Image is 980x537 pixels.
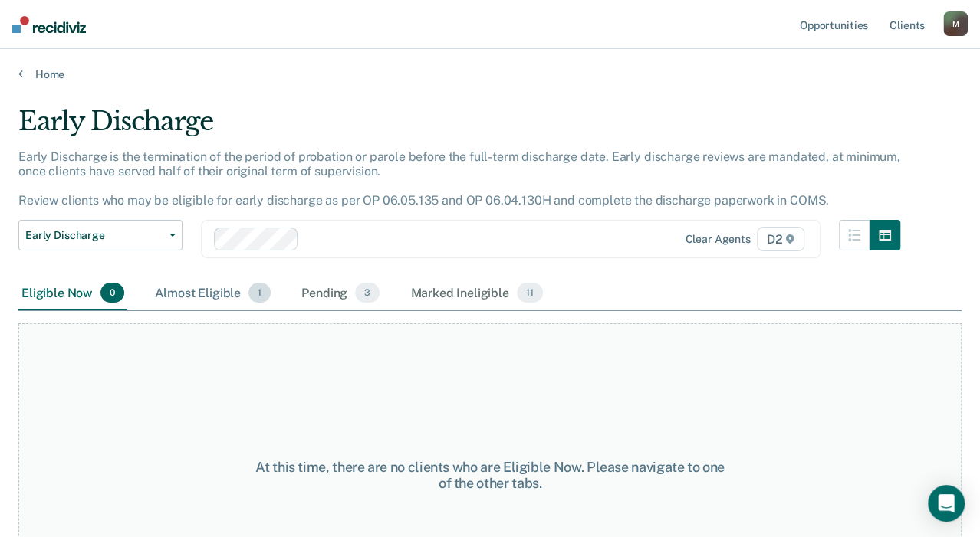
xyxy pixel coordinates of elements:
div: Early Discharge [18,106,900,149]
div: Eligible Now0 [18,277,127,310]
span: 1 [248,283,271,303]
div: Almost Eligible1 [152,277,274,310]
span: 3 [355,283,380,303]
div: At this time, there are no clients who are Eligible Now. Please navigate to one of the other tabs. [255,459,725,492]
span: 11 [517,283,543,303]
div: Marked Ineligible11 [407,277,545,310]
button: M [943,11,968,36]
img: Recidiviz [12,16,86,33]
div: Pending3 [298,277,383,310]
button: Early Discharge [18,220,183,250]
p: Early Discharge is the termination of the period of probation or parole before the full-term disc... [18,149,900,208]
span: D2 [757,227,805,251]
span: 0 [100,283,124,303]
a: Home [18,67,962,81]
div: Open Intercom Messenger [928,485,965,522]
div: Clear agents [685,233,750,246]
span: Early Discharge [25,229,163,242]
